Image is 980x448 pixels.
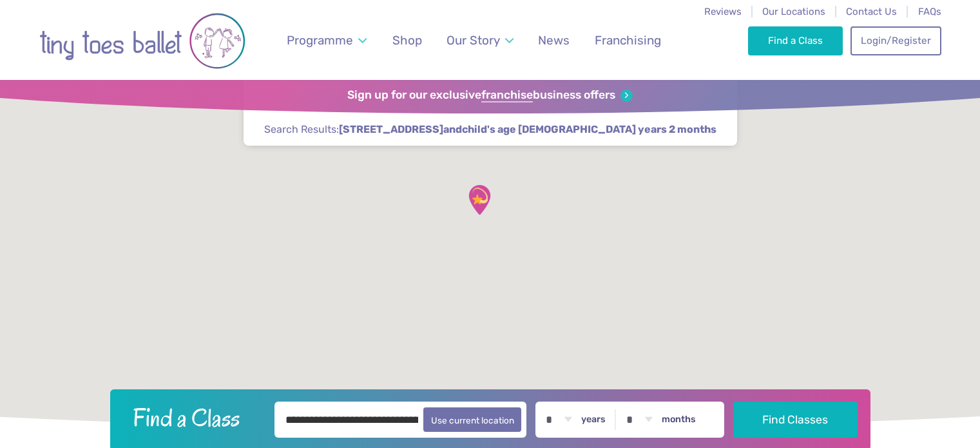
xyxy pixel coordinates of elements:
[287,33,353,48] span: Programme
[595,33,661,48] span: Franchising
[347,88,633,102] a: Sign up for our exclusivefranchisebusiness offers
[339,122,443,137] span: [STREET_ADDRESS]
[423,407,522,432] button: Use current location
[762,6,825,17] a: Our Locations
[532,25,576,55] a: News
[588,25,667,55] a: Franchising
[733,402,858,438] button: Find Classes
[339,123,716,135] strong: and
[392,33,422,48] span: Shop
[463,184,495,216] div: Huntington Community Centre
[850,26,941,55] a: Login/Register
[447,33,500,48] span: Our Story
[581,414,606,425] label: years
[280,25,372,55] a: Programme
[846,6,897,17] a: Contact Us
[538,33,570,48] span: News
[386,25,428,55] a: Shop
[462,122,716,137] span: child's age [DEMOGRAPHIC_DATA] years 2 months
[662,414,696,425] label: months
[39,8,245,73] img: tiny toes ballet
[440,25,519,55] a: Our Story
[918,6,941,17] a: FAQs
[748,26,843,55] a: Find a Class
[481,88,533,102] strong: franchise
[122,402,265,434] h2: Find a Class
[704,6,742,17] a: Reviews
